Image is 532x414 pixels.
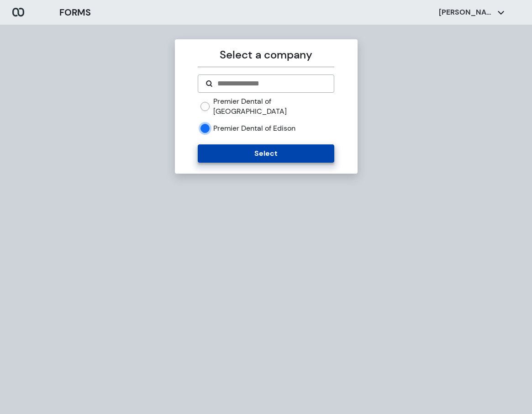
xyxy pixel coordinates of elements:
[198,144,334,163] button: Select
[198,47,334,63] p: Select a company
[59,5,91,19] h3: FORMS
[216,78,327,89] input: Search
[213,123,295,133] label: Premier Dental of Edison
[213,96,334,116] label: Premier Dental of [GEOGRAPHIC_DATA]
[439,7,494,17] p: [PERSON_NAME]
